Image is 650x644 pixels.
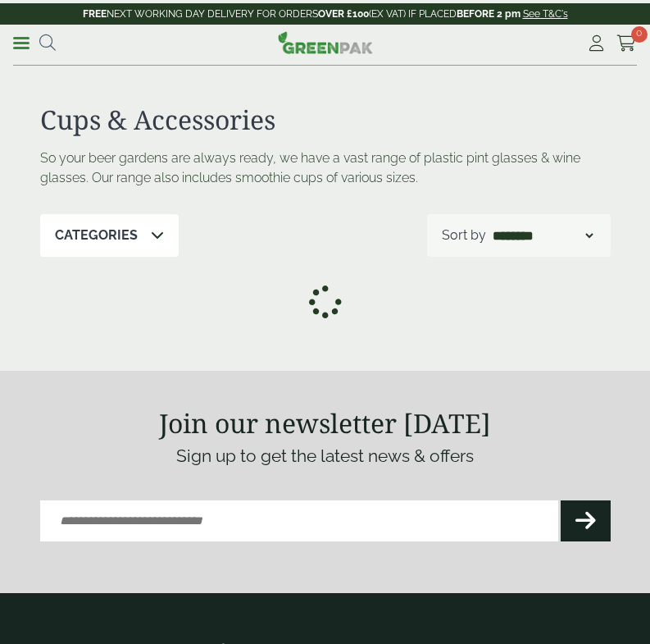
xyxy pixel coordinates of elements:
a: 0 [616,31,637,56]
strong: Join our newsletter [DATE] [159,405,491,441]
h1: Cups & Accessories [40,104,611,135]
p: So your beer gardens are always ready, we have a vast range of plastic pint glasses & wine glasse... [40,148,611,188]
strong: OVER £100 [318,8,369,20]
strong: FREE [83,8,107,20]
img: GreenPak Supplies [278,31,373,54]
span: 0 [631,26,648,43]
p: Categories [55,226,138,245]
select: Shop order [489,226,596,245]
i: Cart [616,35,637,52]
strong: BEFORE 2 pm [457,8,520,20]
a: See T&C's [523,8,568,20]
p: Sort by [442,226,486,245]
p: Sign up to get the latest news & offers [40,443,611,469]
i: My Account [586,35,607,52]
